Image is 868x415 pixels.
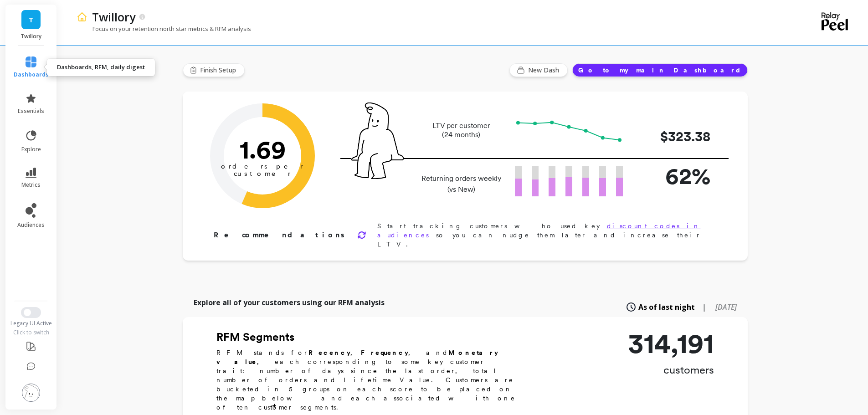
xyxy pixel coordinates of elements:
span: Finish Setup [200,66,239,75]
span: As of last night [638,302,695,313]
p: Twillory [92,9,135,25]
h2: RFM Segments [216,330,526,344]
button: Switch to New UI [21,307,41,318]
p: $323.38 [637,126,710,147]
button: Finish Setup [183,63,245,77]
img: header icon [77,11,87,22]
p: Focus on your retention north star metrics & RFM analysis [77,25,251,33]
tspan: orders per [221,162,304,170]
p: 62% [637,159,710,193]
p: RFM stands for , , and , each corresponding to some key customer trait: number of days since the ... [216,348,526,412]
div: Click to switch [5,329,58,336]
span: audiences [17,221,45,229]
img: profile picture [22,384,40,402]
p: Returning orders weekly (vs New) [419,173,504,195]
p: Start tracking customers who used key so you can nudge them later and increase their LTV. [377,221,719,249]
span: explore [21,146,41,153]
div: Legacy UI Active [5,320,58,327]
img: pal seatted on line [351,102,404,179]
p: 314,191 [628,330,714,357]
p: Explore all of your customers using our RFM analysis [194,297,385,308]
span: | [702,302,706,313]
span: New Dash [528,66,562,75]
p: LTV per customer (24 months) [419,121,504,139]
b: Frequency [361,349,408,356]
span: T [29,15,33,25]
button: New Dash [509,63,568,77]
span: metrics [21,181,41,189]
b: Recency [308,349,350,356]
text: 1.69 [239,134,285,164]
span: dashboards [14,71,49,78]
span: essentials [18,108,44,115]
p: Recommendations [214,230,346,241]
button: Go to my main Dashboard [572,63,748,77]
p: customers [628,363,714,377]
tspan: customer [233,169,291,178]
span: [DATE] [715,302,737,312]
p: Twillory [15,33,48,40]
